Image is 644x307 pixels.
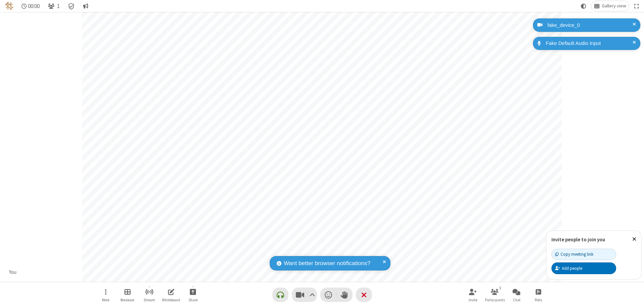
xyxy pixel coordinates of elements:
[272,288,288,302] button: Connect your audio
[5,2,13,10] img: QA Selenium DO NOT DELETE OR CHANGE
[469,298,477,302] span: Invite
[336,288,353,302] button: Raise hand
[506,285,527,304] button: Open chat
[28,3,40,9] span: 00:00
[161,285,181,304] button: Open shared whiteboard
[96,285,116,304] button: Open menu
[535,298,542,302] span: Polls
[80,1,91,11] button: Conversation
[627,231,641,247] button: Close popover
[65,1,78,11] div: Meeting details Encryption enabled
[356,288,372,302] button: End or leave meeting
[543,40,635,47] div: Fake Default Audio Input
[528,285,548,304] button: Open poll
[162,298,180,302] span: Whiteboard
[551,236,605,243] label: Invite people to join you
[284,259,370,268] span: Want better browser notifications?
[513,298,521,302] span: Chat
[144,298,155,302] span: Stream
[545,21,635,29] div: fake_device_0
[551,262,616,274] button: Add people
[292,288,317,302] button: Stop video (⌘+Shift+V)
[308,288,317,302] button: Video setting
[578,1,589,11] button: Using system theme
[602,3,626,9] span: Gallery view
[485,285,505,304] button: Open participant list
[551,249,616,260] button: Copy meeting link
[120,298,135,302] span: Breakout
[139,285,159,304] button: Start streaming
[117,285,138,304] button: Manage Breakout Rooms
[57,3,60,9] span: 1
[183,285,203,304] button: Start sharing
[320,288,336,302] button: Send a reaction
[555,251,593,257] div: Copy meeting link
[45,1,62,11] button: Open participant list
[463,285,483,304] button: Invite participants (⌘+Shift+I)
[632,1,642,11] button: Fullscreen
[19,1,43,11] div: Timer
[591,1,629,11] button: Change layout
[189,298,198,302] span: Share
[497,285,503,291] div: 1
[102,298,109,302] span: More
[485,298,505,302] span: Participants
[7,268,19,276] div: You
